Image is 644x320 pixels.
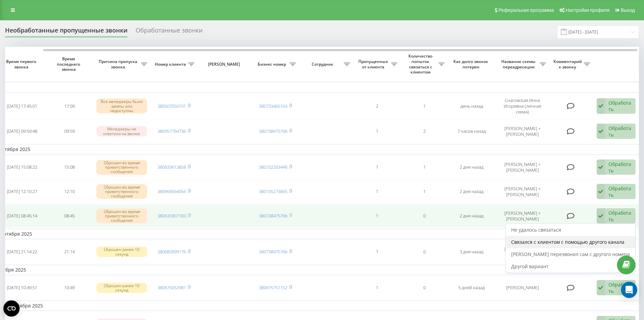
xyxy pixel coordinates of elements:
td: 1 [353,156,401,179]
td: [PERSON_NAME] [495,276,549,299]
td: [PERSON_NAME] + [PERSON_NAME] [495,120,549,143]
span: Настройки профиля [566,7,610,13]
td: 2 дня назад [448,156,495,179]
td: 10:49 [46,276,93,299]
td: 1 [353,205,401,228]
div: Обработать [609,100,632,112]
td: Снаговская Инна Игоревна (личная схема) [495,94,549,119]
td: день назад [448,94,495,119]
div: Сброшен во время приветственного сообщения [96,160,147,175]
td: 5 дней назад [448,276,495,299]
div: Обработать [609,161,632,174]
td: 17:09 [46,94,93,119]
span: [PERSON_NAME] [204,62,246,67]
span: [PERSON_NAME] перезвонил сам с другого номера [511,251,630,257]
a: 380683999176 [158,249,186,255]
span: Выход [621,7,635,13]
a: 380735273845 [259,188,287,194]
td: 2 дня назад [448,205,495,228]
a: 380733465163 [259,103,287,109]
div: Сброшен ранее 10 секунд [96,247,147,257]
a: 380633613858 [158,164,186,170]
div: Open Intercom Messenger [621,282,637,298]
span: Бизнес номер [255,62,290,67]
td: [PERSON_NAME] + [PERSON_NAME] [495,180,549,203]
td: 1 [353,120,401,143]
td: 09:59 [46,120,93,143]
span: Реферальная программа [498,7,554,13]
div: Сброшен ранее 10 секунд [96,283,147,293]
td: 2 [401,120,448,143]
td: 0 [401,240,448,263]
span: Причина пропуска звонка [96,59,141,69]
td: 1 [353,276,401,299]
a: 380732263446 [259,164,287,170]
td: 12:10 [46,180,93,203]
span: Время первого звонка [4,59,40,69]
span: Не удалось связаться [511,227,561,233]
td: 7 часов назад [448,120,495,143]
span: Пропущенных от клиента [357,59,391,69]
div: Менеджеры не ответили на звонок [96,126,147,136]
span: Название схемы переадресации [499,59,540,69]
td: 2 [353,94,401,119]
span: Связался с клиентом с помощью другого канала [511,239,624,245]
td: 1 [401,156,448,179]
td: 0 [401,276,448,299]
div: Все менеджеры были заняты или недоступны [96,99,147,113]
a: 380957764736 [158,128,186,134]
td: 1 [353,180,401,203]
td: 3 дня назад [448,240,495,263]
a: 380738475766 [259,249,287,255]
td: [PERSON_NAME] + [PERSON_NAME] [495,240,549,263]
td: 15:08 [46,156,93,179]
div: Обработать [609,281,632,294]
a: 380738475766 [259,213,287,219]
div: Обработать [609,210,632,222]
div: Необработанные пропущенные звонки [5,27,127,37]
td: 08:45 [46,205,93,228]
div: Обработать [609,185,632,198]
div: Обработанные звонки [136,27,202,37]
span: Количество попыток связаться с клиентом [404,54,438,74]
a: 380675052981 [158,284,186,291]
td: 1 [401,94,448,119]
td: [PERSON_NAME] + [PERSON_NAME] [495,205,549,228]
div: Сброшен во время приветственного сообщения [96,209,147,223]
td: 21:14 [46,240,93,263]
span: Номер клиента [154,62,188,67]
span: Как долго звонок потерян [453,59,490,69]
a: 380738475766 [259,128,287,134]
div: Сброшен во время приветственного сообщения [96,184,147,199]
span: Время последнего звонка [51,56,88,72]
td: 1 [353,240,401,263]
div: Обработать [609,125,632,138]
button: Open CMP widget [3,300,20,317]
td: 2 дня назад [448,180,495,203]
td: 0 [401,205,448,228]
a: 380964564056 [158,188,186,194]
span: Сотрудник [303,62,344,67]
span: Другой вариант [511,263,549,270]
span: Комментарий к звонку [553,59,584,69]
a: 380675751152 [259,284,287,291]
td: 1 [401,180,448,203]
a: 380635907183 [158,213,186,219]
td: [PERSON_NAME] + [PERSON_NAME] [495,156,549,179]
a: 380507050101 [158,103,186,109]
